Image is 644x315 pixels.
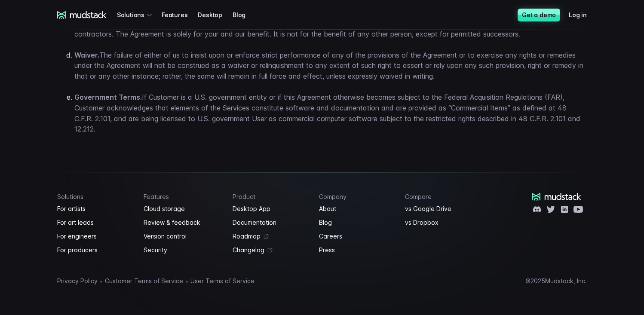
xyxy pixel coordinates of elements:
a: Log in [569,7,597,23]
p: The failure of either of us to insist upon or enforce strict performance of any of the provisions... [74,50,587,82]
a: Desktop App [233,204,309,214]
a: Customer Terms of Service [105,276,183,286]
a: Cloud storage [144,204,223,214]
a: Changelog [233,245,309,255]
a: vs Google Drive [405,204,481,214]
a: Security [144,245,223,255]
strong: Government Terms. [74,93,142,101]
p: If Customer is a U.S. government entity or if this Agreement otherwise becomes subject to the Fed... [74,92,587,135]
span: • [99,277,103,285]
h4: Features [144,193,223,200]
div: © 2025 Mudstack, Inc. [525,278,587,284]
a: Roadmap [233,231,309,242]
h4: Company [319,193,395,200]
strong: Waiver. [74,51,99,59]
div: Solutions [117,7,155,23]
h4: Product [233,193,309,200]
a: About [319,204,395,214]
a: mudstack logo [57,11,107,19]
a: User Terms of Service [190,276,255,286]
a: For engineers [57,231,133,242]
a: Features [162,7,198,23]
a: For artists [57,204,133,214]
h4: Solutions [57,193,133,200]
a: Press [319,245,395,255]
a: Version control [144,231,223,242]
a: Privacy Policy [57,276,98,286]
a: Blog [319,217,395,228]
a: For producers [57,245,133,255]
a: vs Dropbox [405,217,481,228]
a: Blog [233,7,256,23]
a: mudstack logo [532,193,581,201]
h4: Compare [405,193,481,200]
a: Get a demo [518,9,560,21]
a: Review & feedback [144,217,223,228]
a: Careers [319,231,395,242]
span: • [185,277,189,285]
a: For art leads [57,217,133,228]
a: Documentation [233,217,309,228]
a: Desktop [198,7,233,23]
